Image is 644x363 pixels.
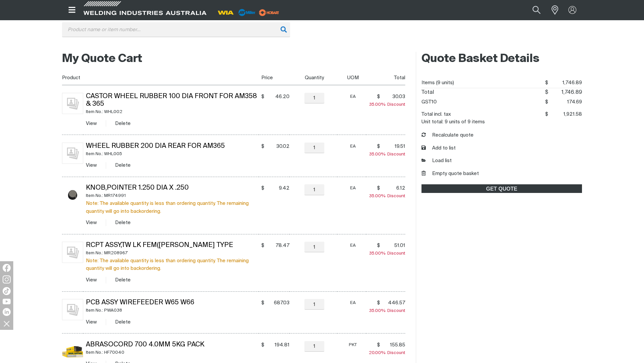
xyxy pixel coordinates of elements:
span: 6.12 [382,185,405,192]
button: Recalculate quote [421,132,474,139]
a: View Wheel Rubber 200 Dia Rear For AM365 [86,163,97,168]
div: Note: The available quantity is less than ordering quantity. The remaining quantity will go into ... [86,200,259,215]
div: Product or group for quick order [62,22,582,47]
span: 35.00% [369,152,387,156]
img: LinkedIn [3,308,11,316]
span: 1,746.89 [548,88,582,97]
a: Load list [421,157,452,165]
div: Item No.: HF70040 [86,349,259,356]
button: Delete Rcpt Assy,Tw Lk Fem(Dinse Type [115,276,131,284]
dt: Total incl. tax [421,109,451,119]
div: PKT [340,341,366,349]
a: Rcpt Assy,Tw Lk Fem([PERSON_NAME] Type [86,242,233,249]
img: No image for this product [62,93,83,114]
span: Discount [369,194,405,198]
span: $ [545,90,548,95]
span: 30.02 [266,143,290,150]
span: $ [261,93,264,100]
span: 30.03 [382,93,405,100]
img: hide socials [1,318,12,329]
img: Instagram [3,275,11,283]
img: Knob,Pointer 1.250 Dia X .250 [62,184,83,206]
th: UOM [337,70,366,85]
span: 1,921.58 [548,109,582,119]
img: miller [257,8,281,18]
span: 51.01 [382,242,405,249]
span: 35.00% [369,251,387,256]
img: No image for this product [62,242,83,263]
span: 78.47 [266,242,290,249]
span: 19.51 [382,143,405,150]
span: 9.42 [266,185,290,192]
img: Facebook [3,264,11,272]
span: 35.00% [369,309,387,313]
a: View Castor Wheel Rubber 100 Dia Front For AM358 & 365 [86,121,97,126]
th: Product [62,70,259,85]
span: 35.00% [369,102,387,107]
span: 35.00% [369,194,387,198]
a: Knob,Pointer 1.250 Dia X .250 [86,185,189,191]
span: GET QUOTE [422,184,581,193]
a: GET QUOTE [421,184,582,193]
span: $ [377,300,380,306]
span: Discount [369,102,405,107]
span: $ [545,99,548,104]
span: $ [377,185,380,192]
span: Discount [369,351,405,355]
span: 155.85 [382,342,405,348]
span: 194.81 [266,342,290,348]
th: Quantity [290,70,337,85]
span: 1,746.89 [548,78,582,88]
div: Item No.: WHL002 [86,108,259,116]
a: Wheel Rubber 200 Dia Rear For AM365 [86,143,225,150]
dt: Items (9 units) [421,78,454,88]
button: Delete Knob,Pointer 1.250 Dia X .250 [115,219,131,226]
a: View Knob,Pointer 1.250 Dia X .250 [86,220,97,225]
div: EA [340,93,366,100]
span: $ [261,185,264,192]
div: Item No.: WHL005 [86,150,259,158]
span: 20.00% [369,351,387,355]
div: Item No.: MR174991 [86,192,259,200]
img: No image for this product [62,143,83,164]
a: View Rcpt Assy,Tw Lk Fem(Dinse Type [86,277,97,282]
button: Add to list [421,145,456,152]
input: Product name or item number... [62,22,290,37]
span: $ [377,342,380,348]
button: Empty quote basket [421,170,479,178]
h2: Quote Basket Details [421,52,582,66]
img: TikTok [3,287,11,295]
span: $ [377,143,380,150]
span: 174.69 [548,97,582,107]
span: Discount [369,251,405,256]
span: 46.20 [266,93,290,100]
span: 687.03 [266,300,290,306]
th: Price [259,70,289,85]
img: Abrasocord 700 4.0mm 5kg Pack [62,341,83,362]
a: PCB Assy Wirefeeder W65 W66 [86,299,194,306]
input: Product name or item number... [517,3,548,18]
a: miller [257,10,281,15]
div: Item No.: MR208967 [86,249,259,257]
h2: My Quote Cart [62,52,405,66]
div: EA [340,299,366,307]
div: EA [340,184,366,192]
button: Search products [525,3,548,18]
div: Note: The available quantity is less than ordering quantity. The remaining quantity will go into ... [86,257,259,272]
img: No image for this product [62,299,83,320]
button: Delete Castor Wheel Rubber 100 Dia Front For AM358 & 365 [115,120,131,127]
span: $ [545,80,548,85]
span: $ [261,242,264,249]
th: Total [366,70,405,85]
a: Abrasocord 700 4.0mm 5kg Pack [86,341,204,348]
a: View PCB Assy Wirefeeder W65 W66 [86,320,97,325]
div: Item No.: PWA038 [86,307,259,314]
button: Delete Wheel Rubber 200 Dia Rear For AM365 [115,161,131,169]
img: YouTube [3,299,11,304]
span: 446.57 [382,300,405,306]
dt: GST10 [421,97,437,107]
span: $ [261,300,264,306]
dt: Unit total: 9 units of 9 items [421,119,485,124]
span: Discount [369,309,405,313]
div: EA [340,242,366,249]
